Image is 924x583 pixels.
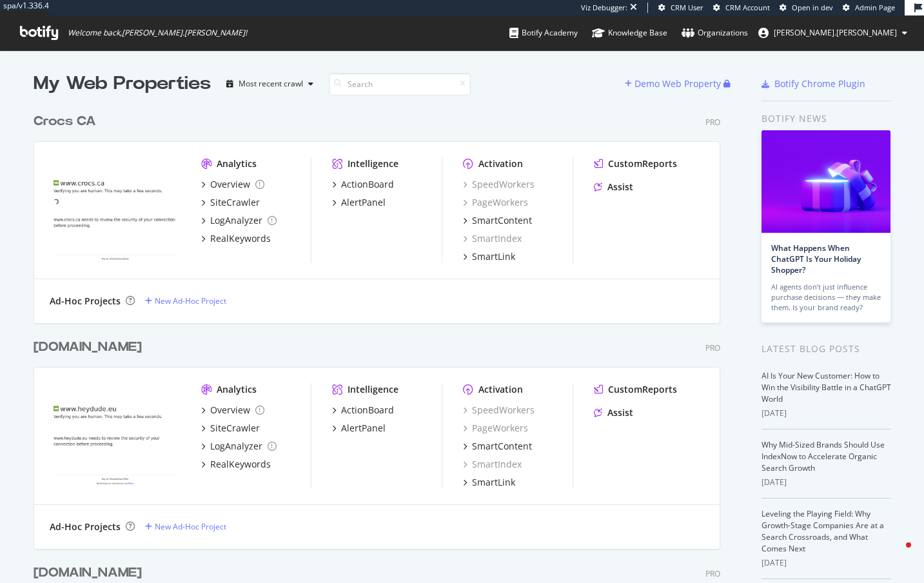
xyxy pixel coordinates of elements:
div: Botify news [762,112,891,126]
div: AlertPanel [341,422,386,435]
div: Crocs CA [34,112,96,131]
div: RealKeywords [210,232,271,245]
div: Overview [210,404,250,417]
div: SmartLink [472,476,515,489]
a: CustomReports [594,383,677,396]
button: [PERSON_NAME].[PERSON_NAME] [748,23,918,43]
div: PageWorkers [463,196,528,209]
img: heydude.eu [50,383,181,488]
a: SpeedWorkers [463,404,535,417]
a: What Happens When ChatGPT Is Your Holiday Shopper? [771,242,861,275]
button: Most recent crawl [221,74,319,94]
button: Demo Web Property [625,74,723,94]
a: RealKeywords [201,458,271,471]
a: SmartContent [463,214,532,227]
img: What Happens When ChatGPT Is Your Holiday Shopper? [762,130,890,233]
a: [DOMAIN_NAME] [34,564,147,582]
div: My Web Properties [34,71,211,97]
div: AI agents don’t just influence purchase decisions — they make them. Is your brand ready? [771,282,881,313]
div: SmartLink [472,250,515,263]
a: SiteCrawler [201,422,260,435]
a: SmartIndex [463,232,522,245]
img: crocs.ca [50,157,181,262]
div: Latest Blog Posts [762,342,891,356]
div: Analytics [217,157,257,170]
a: [DOMAIN_NAME] [34,338,147,357]
a: SpeedWorkers [463,178,535,191]
div: New Ad-Hoc Project [155,295,226,306]
a: CRM Account [713,3,770,13]
a: Assist [594,406,633,419]
div: Knowledge Base [592,26,667,39]
a: Admin Page [843,3,895,13]
div: Activation [478,157,523,170]
a: LogAnalyzer [201,214,277,227]
div: Assist [607,181,633,193]
div: [DATE] [762,477,891,488]
div: ActionBoard [341,404,394,417]
a: Assist [594,181,633,193]
span: Open in dev [792,3,833,12]
div: Pro [705,117,720,128]
div: CustomReports [608,157,677,170]
div: CustomReports [608,383,677,396]
div: LogAnalyzer [210,214,262,227]
div: SiteCrawler [210,196,260,209]
a: SmartLink [463,250,515,263]
span: Admin Page [855,3,895,12]
div: SiteCrawler [210,422,260,435]
a: Botify Academy [509,15,578,50]
a: SmartLink [463,476,515,489]
div: Analytics [217,383,257,396]
a: Why Mid-Sized Brands Should Use IndexNow to Accelerate Organic Search Growth [762,439,885,473]
span: heidi.noonan [774,27,897,38]
a: SiteCrawler [201,196,260,209]
input: Search [329,73,471,95]
div: Ad-Hoc Projects [50,295,121,308]
a: Botify Chrome Plugin [762,77,865,90]
a: AI Is Your New Customer: How to Win the Visibility Battle in a ChatGPT World [762,370,891,404]
div: SmartContent [472,440,532,453]
div: Ad-Hoc Projects [50,520,121,533]
a: New Ad-Hoc Project [145,521,226,532]
a: PageWorkers [463,422,528,435]
a: CRM User [658,3,703,13]
div: LogAnalyzer [210,440,262,453]
div: Viz Debugger: [581,3,627,13]
div: Demo Web Property [634,77,721,90]
div: [DATE] [762,557,891,569]
a: SmartContent [463,440,532,453]
a: Demo Web Property [625,78,723,89]
a: ActionBoard [332,404,394,417]
div: Organizations [682,26,748,39]
a: AlertPanel [332,422,386,435]
div: SmartContent [472,214,532,227]
a: CustomReports [594,157,677,170]
a: Overview [201,178,264,191]
a: Crocs CA [34,112,101,131]
span: Welcome back, [PERSON_NAME].[PERSON_NAME] ! [68,28,247,38]
div: Assist [607,406,633,419]
a: ActionBoard [332,178,394,191]
div: [DOMAIN_NAME] [34,338,142,357]
a: Knowledge Base [592,15,667,50]
a: LogAnalyzer [201,440,277,453]
a: Leveling the Playing Field: Why Growth-Stage Companies Are at a Search Crossroads, and What Comes... [762,508,884,554]
a: SmartIndex [463,458,522,471]
div: Botify Chrome Plugin [774,77,865,90]
div: Intelligence [348,157,398,170]
div: Pro [705,568,720,579]
div: Intelligence [348,383,398,396]
div: AlertPanel [341,196,386,209]
div: [DOMAIN_NAME] [34,564,142,582]
a: Open in dev [780,3,833,13]
div: Pro [705,342,720,353]
div: RealKeywords [210,458,271,471]
div: [DATE] [762,408,891,419]
a: RealKeywords [201,232,271,245]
